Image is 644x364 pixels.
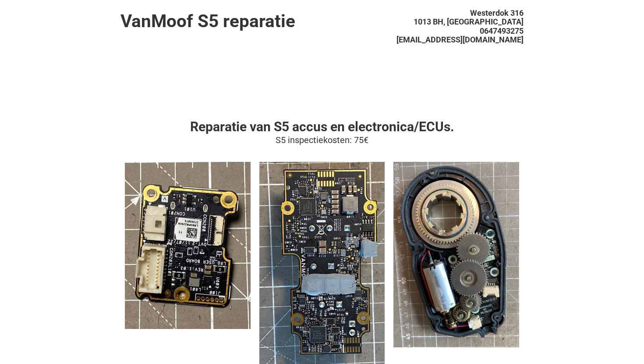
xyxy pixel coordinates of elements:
[480,26,524,35] span: 0647493275
[414,17,524,26] span: 1013 BH, [GEOGRAPHIC_DATA]
[396,35,524,44] span: [EMAIL_ADDRESS][DOMAIN_NAME]
[125,162,251,329] img: photo_2024-06-06_20-01-49_vgp6y0.jpg
[393,162,519,347] img: photo_2024-06-06_20-00-25_dgqhze.jpg
[276,135,368,145] span: S5 inspectiekosten: 75€
[470,8,524,17] span: Westerdok 316
[120,11,322,31] h1: VanMoof S5 reparatie
[190,119,454,134] span: Reparatie van S5 accus en electronica/ECUs.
